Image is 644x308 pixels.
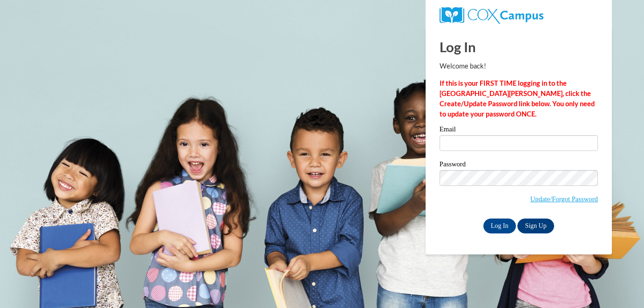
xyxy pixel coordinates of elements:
label: Email [440,126,598,135]
p: Welcome back! [440,61,598,71]
label: Password [440,161,598,170]
a: Sign Up [517,219,554,233]
input: Log In [483,219,516,233]
img: COX Campus [440,7,543,24]
h1: Log In [440,37,598,56]
strong: If this is your FIRST TIME logging in to the [GEOGRAPHIC_DATA][PERSON_NAME], click the Create/Upd... [440,79,595,118]
a: Update/Forgot Password [530,195,598,203]
a: COX Campus [440,11,543,19]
